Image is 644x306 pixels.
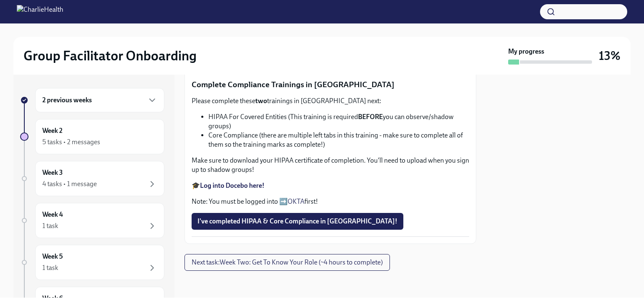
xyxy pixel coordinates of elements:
button: I've completed HIPAA & Core Compliance in [GEOGRAPHIC_DATA]! [192,213,403,230]
strong: My progress [508,47,544,56]
h6: Week 2 [42,126,62,135]
h2: Group Facilitator Onboarding [23,47,197,64]
a: Week 41 task [20,203,164,238]
p: Note: You must be logged into ➡️ first! [192,197,469,206]
a: Week 25 tasks • 2 messages [20,119,164,154]
p: Please complete these trainings in [GEOGRAPHIC_DATA] next: [192,96,469,106]
p: 🎓 [192,181,469,190]
div: 1 task [42,221,58,231]
div: 5 tasks • 2 messages [42,137,100,147]
h6: Week 3 [42,168,63,177]
div: 1 task [42,263,58,272]
a: Week 34 tasks • 1 message [20,161,164,196]
a: Week 51 task [20,245,164,280]
h6: Week 4 [42,210,63,219]
p: Make sure to download your HIPAA certificate of completion. You'll need to upload when you sign u... [192,156,469,174]
h6: Week 6 [42,294,63,303]
a: Log into Docebo here! [200,182,265,189]
p: Complete Compliance Trainings in [GEOGRAPHIC_DATA] [192,79,469,90]
span: Next task : Week Two: Get To Know Your Role (~4 hours to complete) [192,258,383,267]
strong: two [255,97,267,105]
img: CharlieHealth [17,5,63,18]
a: OKTA [288,197,304,205]
h3: 13% [599,48,621,63]
li: Core Compliance (there are multiple left tabs in this training - make sure to complete all of the... [208,131,469,149]
h6: Week 5 [42,252,63,261]
div: 4 tasks • 1 message [42,179,97,189]
strong: BEFORE [358,113,383,121]
span: I've completed HIPAA & Core Compliance in [GEOGRAPHIC_DATA]! [197,217,397,226]
button: Next task:Week Two: Get To Know Your Role (~4 hours to complete) [184,254,390,271]
li: HIPAA For Covered Entities (This training is required you can observe/shadow groups) [208,112,469,131]
h6: 2 previous weeks [42,96,92,105]
div: 2 previous weeks [35,88,164,112]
